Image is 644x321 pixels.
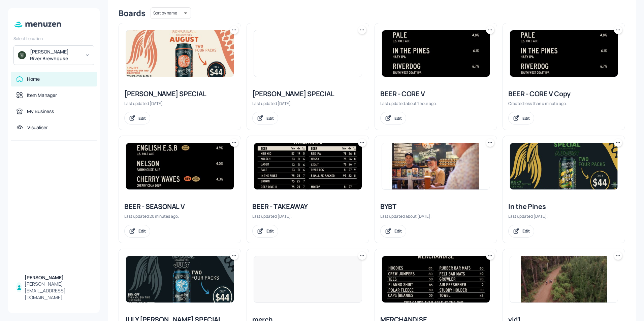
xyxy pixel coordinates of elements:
[382,256,490,302] img: 2025-06-20-1750392813162jfys1jk9v8.jpeg
[380,202,491,211] div: BYBT
[394,115,402,121] div: Edit
[138,115,146,121] div: Edit
[380,101,491,106] div: Last updated about 1 hour ago.
[126,256,234,302] img: 2025-07-31-1753941019965yjfgcy6e0ip.jpeg
[382,143,490,189] img: 2025-06-20-1750412964290gb9rwsz82rj.jpeg
[380,213,491,219] div: Last updated about [DATE].
[508,89,619,99] div: BEER - CORE V Copy
[254,143,362,189] img: 2025-08-07-1754542232398kk82sjjt97.jpeg
[126,143,234,189] img: 2025-08-19-1755577912037tsh3yut4sqd.jpeg
[252,213,363,219] div: Last updated [DATE].
[124,89,235,99] div: [PERSON_NAME] SPECIAL
[27,124,48,131] div: Visualiser
[380,89,491,99] div: BEER - CORE V
[126,30,234,77] img: 2025-07-31-17539335133699c1ts37pri5.jpeg
[27,92,57,99] div: Item Manager
[266,228,274,234] div: Edit
[25,281,92,301] div: [PERSON_NAME][EMAIL_ADDRESS][DOMAIN_NAME]
[124,101,235,106] div: Last updated [DATE].
[522,115,530,121] div: Edit
[522,228,530,234] div: Edit
[510,30,618,77] img: 2025-08-19-1755576030833vekvsnf5rp.jpeg
[27,76,40,82] div: Home
[25,274,92,281] div: [PERSON_NAME]
[124,213,235,219] div: Last updated 20 minutes ago.
[151,6,191,20] div: Sort by name
[138,228,146,234] div: Edit
[508,202,619,211] div: In the Pines
[510,256,618,302] img: 2025-06-20-1750416417422k0a7poijjil.jpeg
[13,36,94,41] div: Select Location
[508,101,619,106] div: Created less than a minute ago.
[18,51,26,59] img: avatar
[252,89,363,99] div: [PERSON_NAME] SPECIAL
[382,30,490,77] img: 2025-08-19-1755576030833vekvsnf5rp.jpeg
[252,101,363,106] div: Last updated [DATE].
[510,143,618,189] img: 2025-08-08-1754636869565xt97kfw8in.jpeg
[508,213,619,219] div: Last updated [DATE].
[266,115,274,121] div: Edit
[30,48,81,62] div: [PERSON_NAME] River Brewhouse
[254,30,362,77] img: 2025-07-31-1753932503330mb52hyb8kid.jpeg
[119,8,145,19] div: Boards
[27,108,54,115] div: My Business
[252,202,363,211] div: BEER - TAKEAWAY
[394,228,402,234] div: Edit
[124,202,235,211] div: BEER - SEASONAL V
